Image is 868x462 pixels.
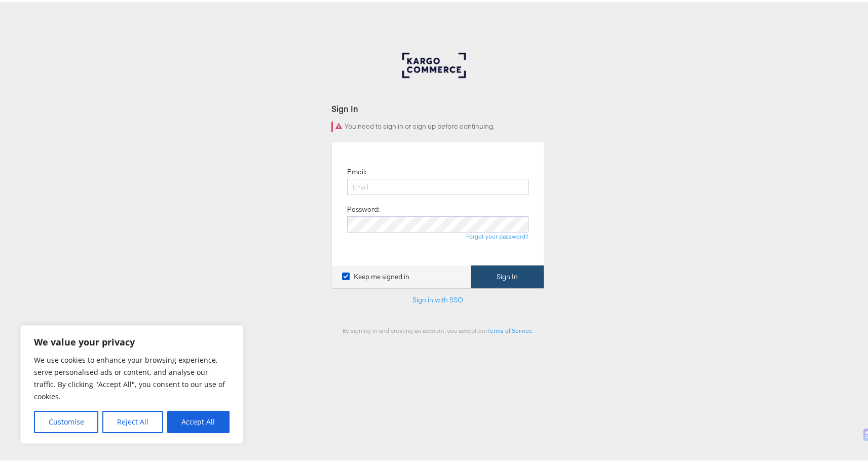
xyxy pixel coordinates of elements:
[331,325,544,332] div: By signing in and creating an account, you accept our .
[412,293,463,302] a: Sign in with SSO
[102,409,163,431] button: Reject All
[347,203,380,212] label: Password:
[167,409,230,431] button: Accept All
[20,323,243,442] div: We value your privacy
[34,334,230,346] p: We value your privacy
[34,352,230,401] p: We use cookies to enhance your browsing experience, serve personalised ads or content, and analys...
[471,263,544,286] button: Sign In
[34,409,98,431] button: Customise
[342,270,409,280] label: Keep me signed in
[487,325,532,332] a: Terms of Service
[347,165,366,175] label: Email:
[331,101,544,112] div: Sign In
[347,177,529,193] input: Email
[331,120,544,130] div: You need to sign in or sign up before continuing.
[466,230,529,238] a: Forgot your password?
